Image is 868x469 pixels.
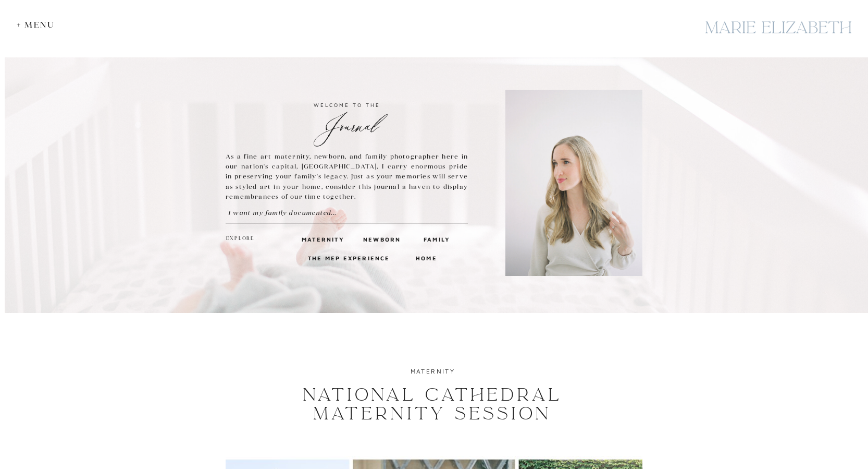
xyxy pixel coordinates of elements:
a: I want my family documented... [228,208,359,218]
a: National Cathedral Maternity Session [303,384,562,425]
a: Family [424,234,449,244]
h2: explore [226,234,255,244]
a: maternity [411,367,455,375]
p: As a fine art maternity, newborn, and family photographer here in our nation's capital, [GEOGRAPH... [226,151,468,202]
h3: welcome to the [226,100,468,110]
a: home [416,253,435,262]
div: + Menu [17,20,60,30]
a: maternity [302,234,338,244]
a: Newborn [363,234,398,244]
h2: Journal [226,112,468,130]
a: The MEP Experience [308,253,392,262]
